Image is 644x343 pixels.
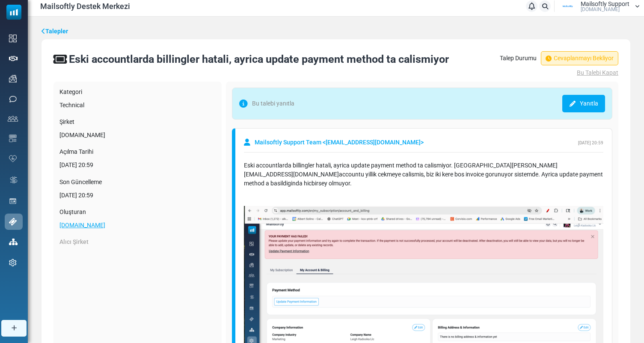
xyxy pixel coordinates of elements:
[541,51,618,65] span: Cevaplanmayı Bekliyor
[9,218,17,226] img: support-icon-active.svg
[9,259,17,267] img: settings-icon.svg
[9,135,17,142] img: email-templates-icon.svg
[59,191,216,200] div: [DATE] 20:59
[255,138,424,147] span: Mailsoftly Support Team < [EMAIL_ADDRESS][DOMAIN_NAME] >
[59,237,89,246] label: Alıcı Şirket
[9,95,17,103] img: sms-icon.png
[9,35,17,42] img: dashboard-icon.svg
[42,27,68,36] a: Talepler
[500,51,618,65] div: Talep Durumu
[59,88,216,97] label: Kategori
[581,1,629,7] span: Mailsoftly Support
[59,101,216,110] div: Technical
[9,155,17,162] img: domain-health-icon.svg
[59,147,216,156] label: Açılma Tarihi
[59,208,216,217] label: Oluşturan
[40,0,130,12] span: Mailsoftly Destek Merkezi
[9,175,18,185] img: workflow.svg
[59,131,216,140] div: [DOMAIN_NAME]
[500,68,618,77] a: Bu Talebi Kapat
[581,7,620,12] span: [DOMAIN_NAME]
[9,197,17,205] img: landing_pages.svg
[59,178,216,187] label: Son Güncelleme
[59,222,105,229] a: [DOMAIN_NAME]
[59,161,216,170] div: [DATE] 20:59
[59,117,216,126] label: Şirket
[578,141,603,145] span: [DATE] 20:59
[239,95,294,112] span: Bu talebi yanıtla
[6,5,21,20] img: mailsoftly_icon_blue_white.svg
[562,95,605,112] a: Yanıtla
[9,75,17,82] img: campaigns-icon.png
[69,51,449,67] div: Eski accountlarda billingler hatali, ayrica update payment method ta calismiyor
[8,116,18,122] img: contacts-icon.svg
